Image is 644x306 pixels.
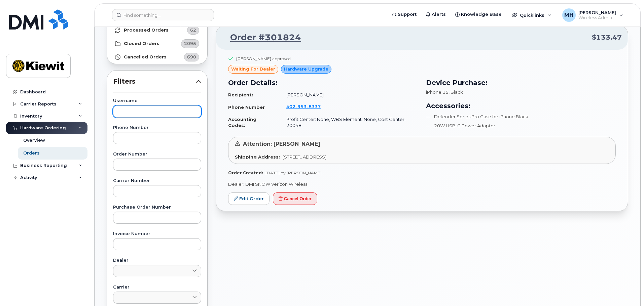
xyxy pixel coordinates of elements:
[107,37,207,50] a: Closed Orders2095
[113,77,196,86] span: Filters
[113,258,201,263] label: Dealer
[113,179,201,183] label: Carrier Number
[187,54,196,60] span: 690
[236,56,291,61] div: [PERSON_NAME] approved
[113,232,201,236] label: Invoice Number
[228,78,418,88] h3: Order Details:
[578,15,616,20] span: Wireless Admin
[113,126,201,130] label: Phone Number
[578,10,616,15] span: [PERSON_NAME]
[387,8,421,21] a: Support
[228,92,253,97] strong: Recipient:
[280,89,418,101] td: [PERSON_NAME]
[265,170,322,175] span: [DATE] by [PERSON_NAME]
[228,192,270,205] a: Edit Order
[451,8,506,21] a: Knowledge Base
[113,152,201,157] label: Order Number
[107,50,207,64] a: Cancelled Orders690
[461,11,502,18] span: Knowledge Base
[228,181,616,187] p: Dealer: DMI SNOW Verizon Wireless
[398,11,417,18] span: Support
[564,11,573,19] span: MH
[184,40,196,47] span: 2095
[284,66,328,72] span: Hardware Upgrade
[426,101,616,111] h3: Accessories:
[228,104,265,110] strong: Phone Number
[228,170,263,175] strong: Order Created:
[615,277,639,301] iframe: Messenger Launcher
[113,205,201,210] label: Purchase Order Number
[113,285,201,290] label: Carrier
[421,8,451,21] a: Alerts
[286,104,329,109] a: 4029538337
[558,8,628,22] div: Matt Hester
[307,104,321,109] span: 8337
[190,27,196,33] span: 62
[592,33,622,42] span: $133.47
[426,123,616,129] li: 20W USB-C Power Adapter
[124,54,167,60] strong: Cancelled Orders
[235,154,280,160] strong: Shipping Address:
[243,141,320,147] span: Attention: [PERSON_NAME]
[295,104,307,109] span: 953
[124,28,169,33] strong: Processed Orders
[286,104,321,109] span: 402
[283,154,326,160] span: [STREET_ADDRESS]
[507,8,556,22] div: Quicklinks
[426,89,449,95] span: iPhone 15
[426,114,616,120] li: Defender Series Pro Case for iPhone Black
[432,11,446,18] span: Alerts
[231,66,275,72] span: waiting for dealer
[228,117,256,128] strong: Accounting Codes:
[113,99,201,103] label: Username
[520,12,544,18] span: Quicklinks
[426,78,616,88] h3: Device Purchase:
[112,9,214,21] input: Find something...
[280,114,418,131] td: Profit Center: None, WBS Element: None, Cost Center: 20048
[107,24,207,37] a: Processed Orders62
[449,89,463,95] span: , Black
[124,41,159,46] strong: Closed Orders
[273,192,317,205] button: Cancel Order
[222,32,301,44] a: Order #301824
